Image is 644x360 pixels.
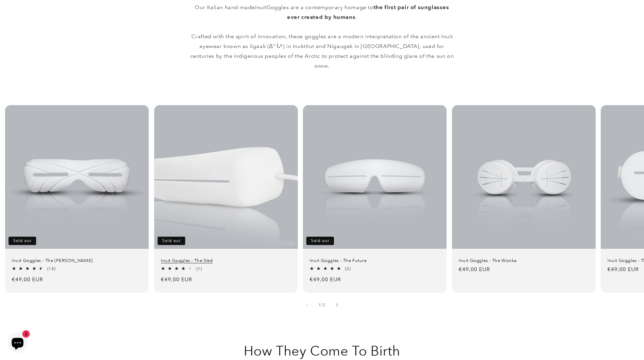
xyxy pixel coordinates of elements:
a: Inuit Goggles - The [PERSON_NAME] [12,258,142,263]
button: Slide left [300,297,315,312]
a: Inuit Goggles - The Wonka [459,258,589,263]
span: 2 [323,302,326,308]
span: 1 [318,302,321,308]
strong: ever created by humans [287,14,355,20]
span: / [321,302,323,308]
button: Slide right [330,297,344,312]
a: Inuit Goggles - The Sled [161,258,291,263]
h2: How They Come To Birth [190,342,454,360]
a: Inuit Goggles - The Future [310,258,440,263]
p: Our Italian hand-made Goggles are a contemporary homage to . Crafted with the spirit of innovatio... [190,3,454,71]
em: Inuit [255,4,266,10]
inbox-online-store-chat: Shopify online store chat [5,333,30,355]
strong: the first pair of sunglasses [374,4,449,10]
